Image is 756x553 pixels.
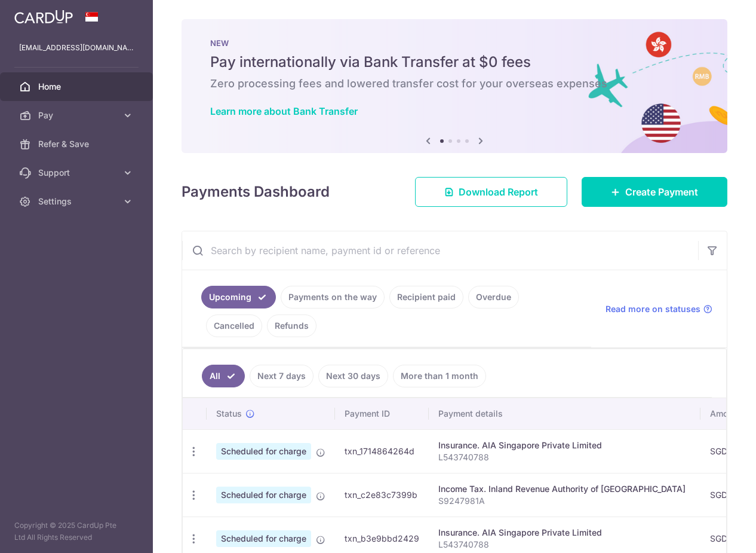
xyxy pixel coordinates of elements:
[38,195,117,207] span: Settings
[606,303,712,315] a: Read more on statuses
[318,365,388,387] a: Next 30 days
[216,530,311,547] span: Scheduled for charge
[250,365,314,387] a: Next 7 days
[182,19,727,153] img: Bank transfer banner
[216,443,311,460] span: Scheduled for charge
[38,138,117,150] span: Refer & Save
[182,181,330,203] h4: Payments Dashboard
[210,38,699,48] p: NEW
[335,473,429,517] td: txn_c2e83c7399b
[582,177,727,207] a: Create Payment
[216,487,311,503] span: Scheduled for charge
[710,408,740,420] span: Amount
[182,231,698,270] input: Search by recipient name, payment id or reference
[468,286,519,308] a: Overdue
[625,185,698,199] span: Create Payment
[202,365,245,387] a: All
[459,185,538,199] span: Download Report
[438,439,691,451] div: Insurance. AIA Singapore Private Limited
[335,429,429,473] td: txn_1714864264d
[210,105,358,117] a: Learn more about Bank Transfer
[14,10,73,24] img: CardUp
[438,495,691,507] p: S9247981A
[206,314,262,337] a: Cancelled
[281,286,385,308] a: Payments on the way
[38,167,117,179] span: Support
[210,53,699,72] h5: Pay internationally via Bank Transfer at $0 fees
[201,286,276,308] a: Upcoming
[438,527,691,539] div: Insurance. AIA Singapore Private Limited
[438,539,691,551] p: L543740788
[438,483,691,495] div: Income Tax. Inland Revenue Authority of [GEOGRAPHIC_DATA]
[389,286,463,308] a: Recipient paid
[415,177,567,207] a: Download Report
[216,408,242,420] span: Status
[210,77,699,91] h6: Zero processing fees and lowered transfer cost for your overseas expenses
[267,314,316,337] a: Refunds
[438,451,691,463] p: L543740788
[38,109,117,121] span: Pay
[335,398,429,429] th: Payment ID
[19,42,134,54] p: [EMAIL_ADDRESS][DOMAIN_NAME]
[429,398,700,429] th: Payment details
[38,81,117,93] span: Home
[393,365,486,387] a: More than 1 month
[606,303,700,315] span: Read more on statuses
